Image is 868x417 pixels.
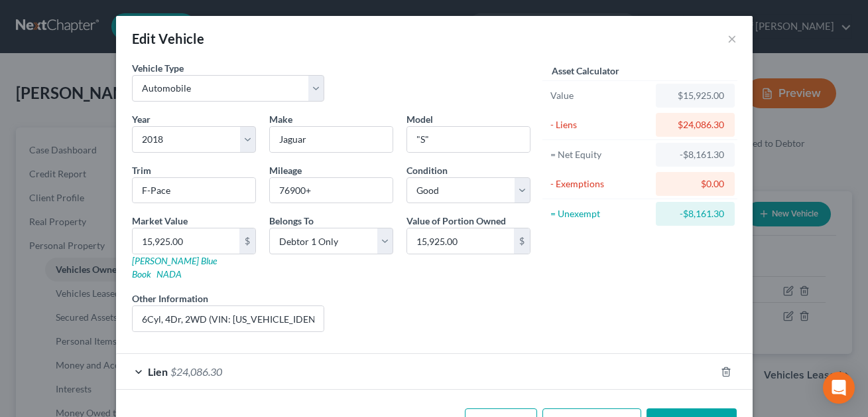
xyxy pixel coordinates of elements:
span: Lien [148,365,168,378]
label: Condition [406,163,448,177]
div: = Unexempt [550,207,651,220]
label: Vehicle Type [132,61,184,75]
input: ex. Altima [407,127,530,152]
div: -$8,161.30 [666,148,724,161]
div: $0.00 [666,177,724,191]
input: -- [270,178,393,203]
input: 0.00 [133,228,239,254]
div: $24,086.30 [666,118,724,131]
span: $24,086.30 [170,365,222,378]
input: (optional) [133,306,324,331]
label: Trim [132,163,151,177]
div: Edit Vehicle [132,29,205,48]
span: Make [269,114,292,125]
span: Belongs To [269,215,314,226]
div: = Net Equity [550,148,651,161]
input: 0.00 [407,228,514,254]
label: Other Information [132,292,208,305]
div: Open Intercom Messenger [823,372,855,404]
label: Model [406,112,433,126]
label: Market Value [132,214,188,228]
div: Value [550,89,651,102]
input: ex. Nissan [270,127,393,152]
input: ex. LS, LT, etc [133,178,255,203]
div: -$8,161.30 [666,207,724,220]
a: NADA [156,268,182,280]
div: - Exemptions [550,177,651,191]
div: - Liens [550,118,651,131]
label: Value of Portion Owned [406,214,506,228]
label: Mileage [269,163,302,177]
div: $ [239,228,255,254]
button: × [727,31,737,46]
label: Year [132,112,151,126]
div: $ [514,228,530,254]
label: Asset Calculator [552,64,619,78]
div: $15,925.00 [666,89,724,102]
a: [PERSON_NAME] Blue Book [132,255,217,280]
